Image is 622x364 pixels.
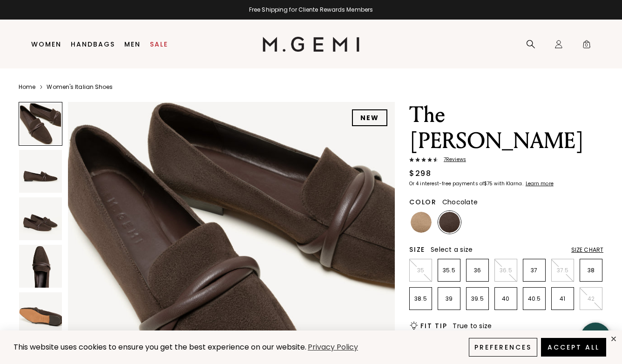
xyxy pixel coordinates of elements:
[431,245,473,254] span: Select a size
[409,168,431,179] div: $298
[466,267,488,274] p: 36
[352,109,387,126] div: NEW
[438,157,466,162] span: 7 Review s
[582,41,591,51] span: 0
[453,321,492,330] span: True to size
[552,295,574,303] p: 41
[409,246,425,253] h2: Size
[467,212,488,233] img: Black
[410,267,432,274] p: 35
[571,246,603,254] div: Size Chart
[484,180,493,187] klarna-placement-style-amount: $75
[495,267,517,274] p: 36.5
[150,40,168,48] a: Sale
[71,40,115,48] a: Handbags
[523,267,545,274] p: 37
[14,342,306,352] span: This website uses cookies to ensure you get the best experience on our website.
[410,295,432,303] p: 38.5
[263,37,360,52] img: M.Gemi
[409,102,603,154] h1: The [PERSON_NAME]
[442,197,478,207] span: Chocolate
[466,295,488,303] p: 39.5
[19,292,62,335] img: The Brenda
[438,267,460,274] p: 35.5
[31,40,61,48] a: Women
[409,198,437,206] h2: Color
[495,295,517,303] p: 40
[494,180,524,187] klarna-placement-style-body: with Klarna
[610,335,617,343] div: close
[411,212,432,233] img: Biscuit
[19,83,35,91] a: Home
[439,212,460,233] img: Chocolate
[469,338,537,357] button: Preferences
[525,181,554,187] a: Learn more
[580,267,602,274] p: 38
[541,338,606,357] button: Accept All
[580,295,602,303] p: 42
[47,83,113,91] a: Women's Italian Shoes
[409,157,603,164] a: 7Reviews
[526,180,554,187] klarna-placement-style-cta: Learn more
[496,212,517,233] img: Cinnamon
[420,322,447,330] h2: Fit Tip
[306,342,359,353] a: Privacy Policy (opens in a new tab)
[409,180,484,187] klarna-placement-style-body: Or 4 interest-free payments of
[523,295,545,303] p: 40.5
[552,267,574,274] p: 37.5
[19,197,62,240] img: The Brenda
[438,295,460,303] p: 39
[19,150,62,193] img: The Brenda
[124,40,141,48] a: Men
[19,245,62,288] img: The Brenda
